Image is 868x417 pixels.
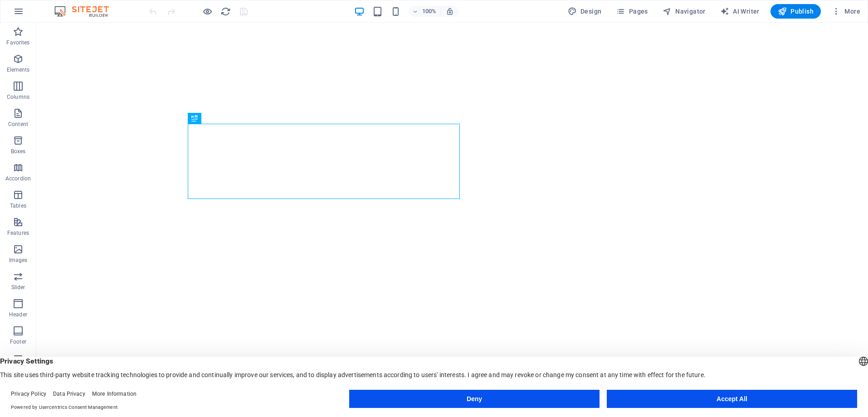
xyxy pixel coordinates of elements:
[832,7,860,16] span: More
[11,284,25,291] p: Slider
[616,7,648,16] span: Pages
[564,4,605,19] button: Design
[220,6,231,17] i: Reload page
[568,7,602,16] span: Design
[9,257,28,264] p: Images
[828,4,864,19] button: More
[6,39,29,46] p: Favorites
[720,7,760,16] span: AI Writer
[52,6,120,17] img: Editor Logo
[564,4,605,19] div: Design (Ctrl+Alt+Y)
[7,229,29,237] p: Features
[409,6,441,17] button: 100%
[663,7,706,16] span: Navigator
[770,4,821,19] button: Publish
[10,202,26,209] p: Tables
[202,6,213,17] button: Click here to leave preview mode and continue editing
[220,6,231,17] button: reload
[659,4,709,19] button: Navigator
[7,66,30,73] p: Elements
[10,338,26,345] p: Footer
[612,4,651,19] button: Pages
[9,311,27,318] p: Header
[8,121,28,128] p: Content
[11,148,26,155] p: Boxes
[5,175,31,182] p: Accordion
[422,6,437,17] h6: 100%
[778,7,814,16] span: Publish
[7,93,29,101] p: Columns
[446,7,454,15] i: On resize automatically adjust zoom level to fit chosen device.
[717,4,763,19] button: AI Writer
